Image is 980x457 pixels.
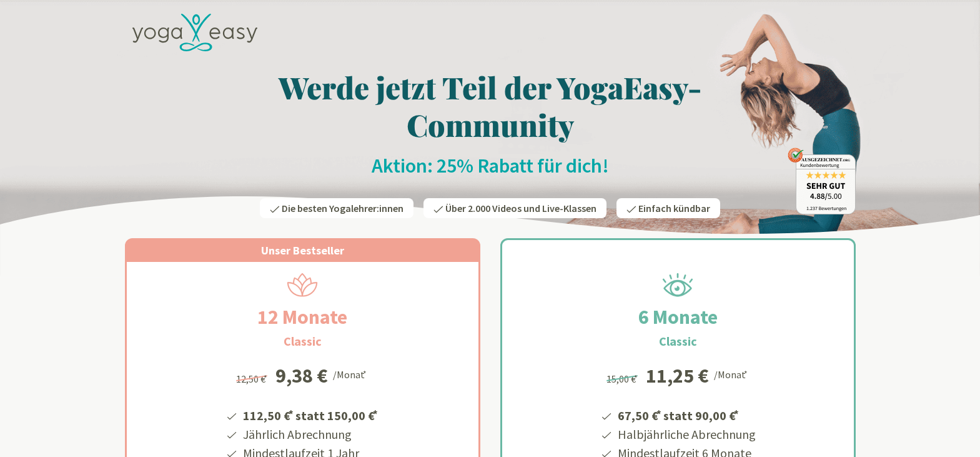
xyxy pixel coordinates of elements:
[616,425,756,444] li: Halbjährliche Abrechnung
[608,302,748,332] h2: 6 Monate
[714,366,750,382] div: /Monat
[227,302,377,332] h2: 12 Monate
[638,202,710,214] span: Einfach kündbar
[659,332,697,351] h3: Classic
[125,153,856,178] h2: Aktion: 25% Rabatt für dich!
[445,202,596,214] span: Über 2.000 Videos und Live-Klassen
[333,366,369,382] div: /Monat
[282,202,403,214] span: Die besten Yogalehrer:innen
[125,68,856,143] h1: Werde jetzt Teil der YogaEasy-Community
[616,404,756,425] li: 67,50 € statt 90,00 €
[241,404,380,425] li: 112,50 € statt 150,00 €
[646,366,709,386] div: 11,25 €
[788,148,856,214] img: ausgezeichnet_badge.png
[261,243,344,258] span: Unser Bestseller
[606,373,640,385] span: 15,00 €
[284,332,322,351] h3: Classic
[236,373,269,385] span: 12,50 €
[241,425,380,444] li: Jährlich Abrechnung
[275,366,328,386] div: 9,38 €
